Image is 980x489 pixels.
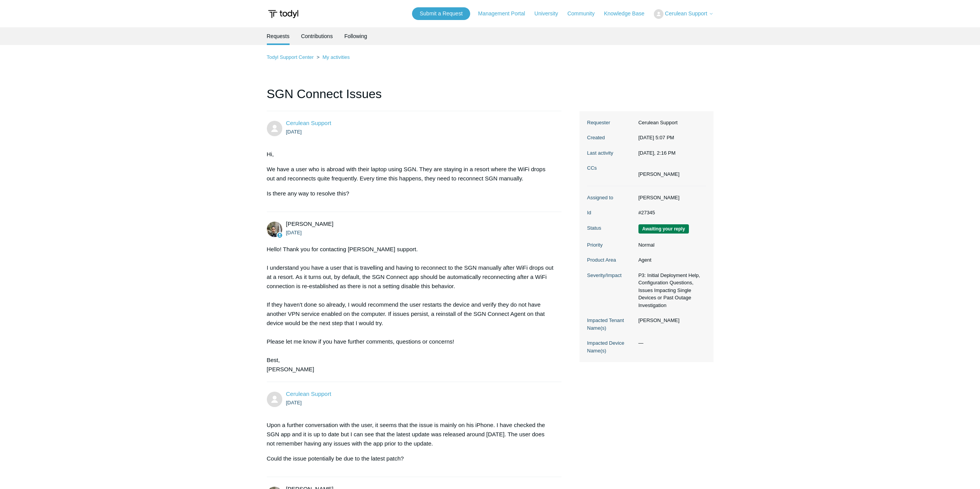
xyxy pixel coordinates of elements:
dt: Impacted Tenant Name(s) [587,317,635,332]
dt: Last activity [587,149,635,157]
a: Cerulean Support [286,391,332,397]
dd: [PERSON_NAME] [635,317,706,324]
dt: Status [587,224,635,232]
dd: P3: Initial Deployment Help, Configuration Questions, Issues Impacting Single Devices or Past Out... [635,272,706,309]
dt: Assigned to [587,194,635,202]
time: 08/12/2025, 17:07 [638,135,674,140]
dt: CCs [587,164,635,172]
a: Todyl Support Center [267,54,314,60]
dd: — [635,339,706,347]
dt: Impacted Device Name(s) [587,339,635,354]
p: We have a user who is abroad with their laptop using SGN. They are staying in a resort where the ... [267,165,554,183]
dt: Priority [587,241,635,249]
span: We are waiting for you to respond [638,224,689,234]
span: Cerulean Support [665,10,707,17]
a: Community [567,10,602,18]
span: Michael Tjader [286,220,333,227]
dt: Created [587,134,635,142]
p: Hi, [267,150,554,159]
p: Could the issue potentially be due to the latest patch? [267,454,554,463]
time: 08/12/2025, 17:31 [286,230,302,235]
p: Is there any way to resolve this? [267,189,554,198]
a: Cerulean Support [286,120,332,126]
dd: #27345 [635,209,706,217]
p: Upon a further conversation with the user, it seems that the issue is mainly on his iPhone. I hav... [267,421,554,448]
li: Todyl Support Center [267,54,315,60]
a: Submit a Request [412,7,470,20]
li: Kane [638,170,680,178]
a: Knowledge Base [604,10,652,18]
dt: Product Area [587,256,635,264]
a: University [534,10,566,18]
dd: [PERSON_NAME] [635,194,706,202]
time: 08/15/2025, 09:23 [286,400,302,406]
div: Hello! Thank you for contacting [PERSON_NAME] support. I understand you have a user that is trave... [267,245,554,374]
time: 08/18/2025, 14:16 [638,150,676,156]
button: Cerulean Support [654,9,714,19]
dd: Agent [635,256,706,264]
img: Todyl Support Center Help Center home page [267,7,300,21]
h1: SGN Connect Issues [267,85,562,111]
li: Requests [267,27,290,45]
dt: Severity/Impact [587,272,635,279]
li: My activities [315,54,350,60]
dt: Id [587,209,635,217]
a: Management Portal [478,10,533,18]
a: My activities [322,54,350,60]
a: Following [344,27,367,45]
time: 08/12/2025, 17:07 [286,129,302,135]
dt: Requester [587,119,635,127]
dd: Normal [635,241,706,249]
a: Contributions [301,27,333,45]
dd: Cerulean Support [635,119,706,127]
